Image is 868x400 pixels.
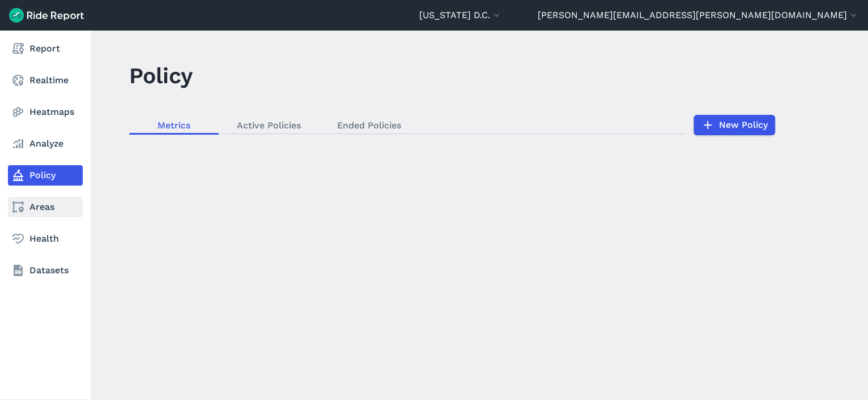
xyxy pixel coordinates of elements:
[8,260,83,281] a: Datasets
[538,8,859,22] button: [PERSON_NAME][EMAIL_ADDRESS][PERSON_NAME][DOMAIN_NAME]
[8,165,83,186] a: Policy
[8,70,83,91] a: Realtime
[8,102,83,122] a: Heatmaps
[9,8,84,23] img: Ride Report
[36,31,868,400] div: loading
[8,134,83,154] a: Analyze
[8,229,83,249] a: Health
[8,38,83,59] a: Report
[419,8,502,22] button: [US_STATE] D.C.
[8,197,83,217] a: Areas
